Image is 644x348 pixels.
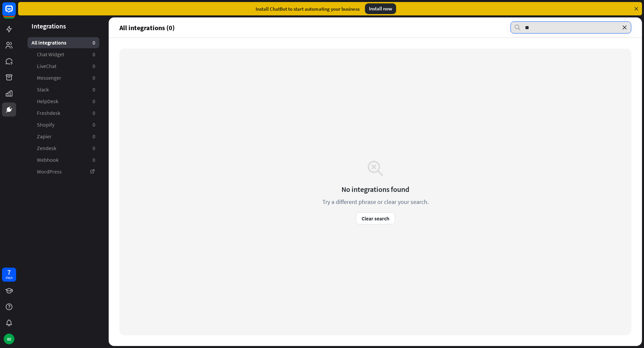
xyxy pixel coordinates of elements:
aside: 0 [93,145,95,152]
a: Shopify 0 [28,119,99,130]
section: All integrations (0) [119,21,631,33]
span: LiveChat [37,63,56,70]
div: No integrations found [341,185,409,194]
aside: 0 [93,156,95,163]
div: Try a different phrase or clear your search. [322,198,429,206]
a: Zapier 0 [28,131,99,142]
span: Shopify [37,121,54,128]
aside: 0 [93,39,95,46]
span: Messenger [37,74,61,81]
button: Open LiveChat chat widget [5,3,25,23]
div: Install now [365,3,396,14]
a: 7 days [2,268,16,282]
a: Freshdesk 0 [28,108,99,119]
span: Zendesk [37,145,56,152]
aside: 0 [93,63,95,70]
div: Install ChatBot to start automating your business [256,6,360,12]
aside: 0 [93,86,95,93]
span: Freshdesk [37,110,60,117]
a: LiveChat 0 [28,61,99,72]
aside: 0 [93,133,95,140]
span: Zapier [37,133,52,140]
span: HelpDesk [37,98,58,105]
a: WordPress [28,166,99,177]
span: Slack [37,86,49,93]
a: Messenger 0 [28,72,99,83]
span: Webhook [37,156,59,163]
div: BE [4,334,14,344]
div: 7 [7,269,11,275]
button: Clear search [356,212,395,224]
aside: 0 [93,74,95,81]
span: Chat Widget [37,51,64,58]
aside: 0 [93,121,95,128]
span: All integrations [32,39,66,46]
a: Chat Widget 0 [28,49,99,60]
aside: 0 [93,110,95,117]
aside: 0 [93,51,95,58]
div: days [6,275,12,280]
a: Zendesk 0 [28,143,99,154]
a: HelpDesk 0 [28,96,99,107]
a: Slack 0 [28,84,99,95]
a: Webhook 0 [28,154,99,165]
header: Integrations [18,21,109,30]
aside: 0 [93,98,95,105]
